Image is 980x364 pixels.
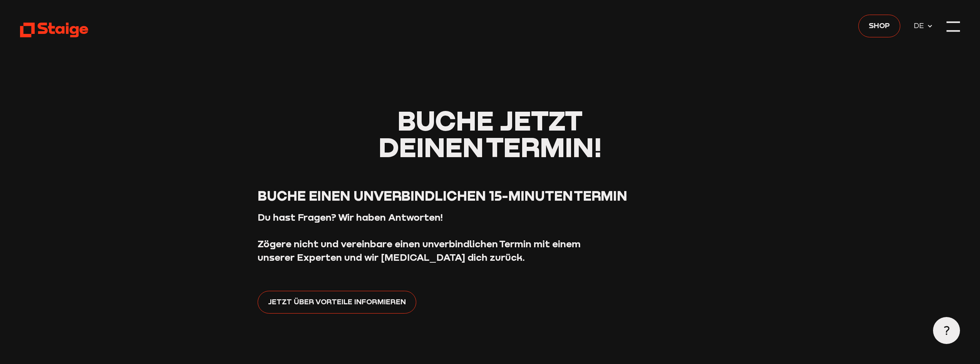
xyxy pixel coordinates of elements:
[379,104,602,163] span: Buche jetzt deinen Termin!
[258,187,627,204] span: Buche einen unverbindlichen 15-Minuten Termin
[914,20,927,31] span: DE
[258,238,581,263] strong: Zögere nicht und vereinbare einen unverbindlichen Termin mit einem unserer Experten und wir [MEDI...
[858,15,900,37] a: Shop
[268,296,406,307] span: Jetzt über Vorteile informieren
[258,291,416,313] a: Jetzt über Vorteile informieren
[258,211,443,223] strong: Du hast Fragen? Wir haben Antworten!
[869,20,890,31] span: Shop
